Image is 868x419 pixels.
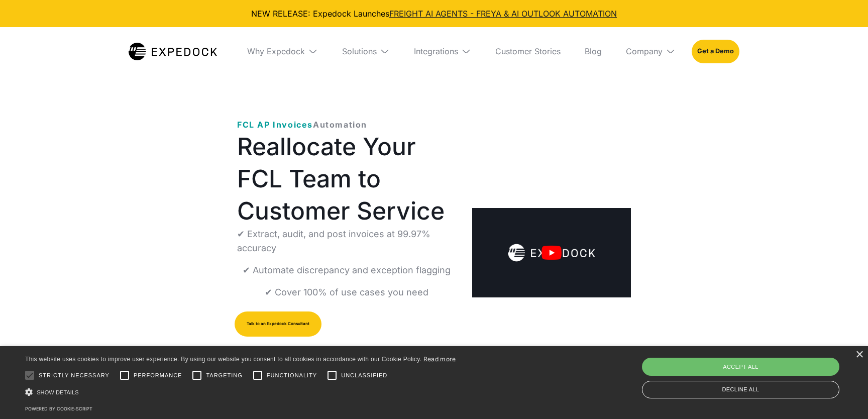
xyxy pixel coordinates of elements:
[342,46,377,56] div: Solutions
[618,27,684,75] div: Company
[267,371,317,380] span: Functionality
[206,371,242,380] span: Targeting
[39,371,110,380] span: Strictly necessary
[626,46,663,56] div: Company
[265,285,428,299] p: ✔ Cover 100% of use cases you need
[341,371,387,380] span: Unclassified
[239,27,326,75] div: Why Expedock
[237,227,456,255] p: ✔ Extract, audit, and post invoices at 99.97% accuracy
[406,27,479,75] div: Integrations
[472,208,631,297] a: open lightbox
[487,27,569,75] a: Customer Stories
[247,46,305,56] div: Why Expedock
[237,119,367,131] p: ‍ Automation
[423,355,456,363] a: Read more
[334,27,398,75] div: Solutions
[696,310,868,419] iframe: Chat Widget
[243,263,451,277] p: ✔ Automate discrepancy and exception flagging
[25,356,421,363] span: This website uses cookies to improve user experience. By using our website you consent to all coo...
[8,8,860,19] div: NEW RELEASE: Expedock Launches
[692,40,739,63] a: Get a Demo
[642,358,839,376] div: Accept all
[37,389,79,395] span: Show details
[25,387,456,397] div: Show details
[134,371,182,380] span: Performance
[237,131,456,227] h1: Reallocate Your FCL Team to Customer Service
[237,120,313,130] span: FCL AP Invoices
[235,311,321,337] a: Talk to an Expedock Consultant
[414,46,458,56] div: Integrations
[642,381,839,398] div: Decline all
[25,406,92,411] a: Powered by cookie-script
[389,9,617,19] a: FREIGHT AI AGENTS - FREYA & AI OUTLOOK AUTOMATION
[577,27,610,75] a: Blog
